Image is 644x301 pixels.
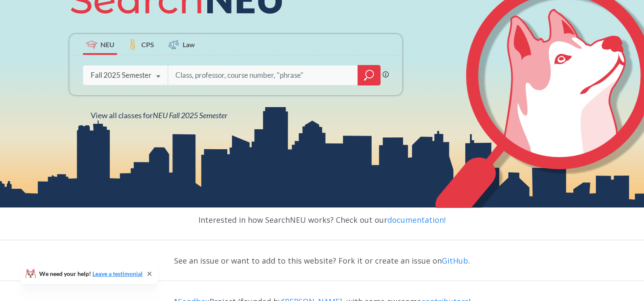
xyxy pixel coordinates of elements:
[175,66,352,84] input: Class, professor, course number, "phrase"
[91,71,152,80] div: Fall 2025 Semester
[100,40,114,49] span: NEU
[183,40,195,49] span: Law
[91,111,227,120] span: View all classes for
[358,65,381,85] div: magnifying glass
[387,215,446,225] a: documentation!
[153,111,227,120] span: NEU Fall 2025 Semester
[364,69,374,81] svg: magnifying glass
[141,40,154,49] span: CPS
[442,256,468,266] a: GitHub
